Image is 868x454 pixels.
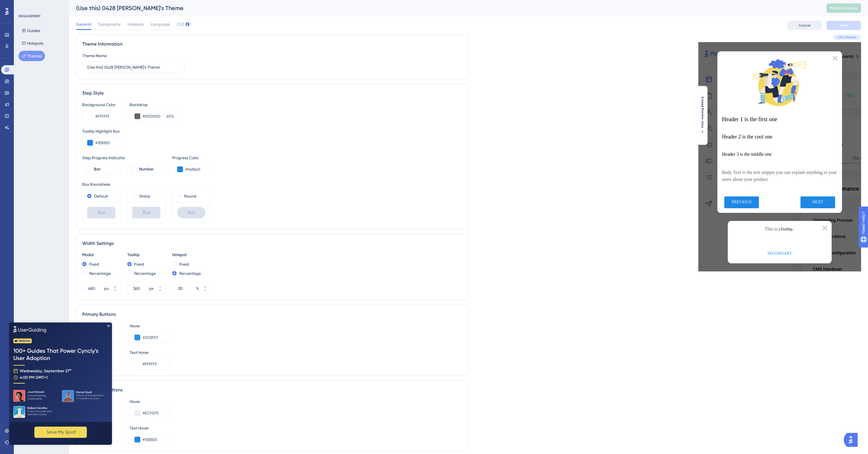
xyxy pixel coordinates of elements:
[18,51,45,61] button: Themes
[163,113,174,120] label: %
[177,207,205,218] div: Box
[184,193,196,200] label: Round
[127,252,165,258] div: Tooltip
[82,240,463,247] div: Width Settings
[700,97,705,128] span: Extend Preview Area
[751,54,809,111] img: Modal Media
[840,23,848,28] span: Save
[110,283,120,288] button: px
[732,226,827,233] p: This is a
[165,113,171,120] input: %
[89,261,99,268] label: Fixed
[826,21,861,30] button: Save
[155,283,165,288] button: px
[18,38,47,48] button: Hotspots
[82,90,463,97] div: Step Style
[110,288,120,294] button: px
[25,104,78,115] button: ✨ Save My Spot!✨
[722,134,837,140] h2: Header 2 is the cool one
[722,116,837,123] h1: Header 1 is the first one
[76,4,812,12] div: (Use this) 0428 [PERSON_NAME]'s Theme
[178,285,195,292] input: %
[76,21,91,28] span: General
[98,2,100,5] div: Close Preview
[172,252,210,258] div: Hotspot
[133,285,148,292] input: px
[82,41,463,48] div: Theme Information
[14,1,36,8] span: Need Help?
[722,151,837,158] h3: Header 3 is the middle one
[780,227,794,231] b: Tooltip.
[200,283,210,288] button: %
[139,193,150,200] label: Sharp
[172,154,213,161] div: Progress Color
[130,425,170,432] div: Text Hover
[82,387,463,393] div: Secondary Buttons
[82,311,463,318] div: Primary Buttons
[799,23,811,28] span: Cancel
[177,21,184,28] span: CSS
[82,101,123,108] div: Background Color
[787,21,822,30] button: Cancel
[179,270,201,277] label: Percentage
[87,64,180,70] input: Theme Name
[800,196,835,208] button: Next
[826,3,861,13] button: Publish Changes
[724,196,759,208] button: Previous
[82,252,120,258] div: Modal
[134,270,156,277] label: Percentage
[149,285,154,292] div: px
[82,154,165,161] div: Step Progress Indicator
[822,226,827,230] div: Close Preview
[151,21,170,28] span: Language
[98,21,121,28] span: Typography
[88,285,103,292] input: px
[179,261,189,268] label: Fixed
[830,6,858,10] span: Publish Changes
[833,56,837,61] div: Close Preview
[698,97,707,134] button: Extend Preview Area
[82,181,463,188] div: Box Roundness
[18,25,44,36] button: Guides
[128,21,144,28] span: Hotspots
[94,166,101,173] span: Bar
[130,322,170,329] div: Hover
[132,207,160,218] div: Box
[130,101,179,108] div: Backdrop
[762,248,797,259] button: SECONDARY
[89,270,111,277] label: Percentage
[130,349,170,356] div: Text Hover
[82,52,107,59] div: Theme Name
[94,193,108,200] label: Default
[130,398,170,405] div: Hover
[200,288,210,294] button: %
[196,285,199,292] div: %
[722,169,837,183] p: Body Text is the text snippet you can explain anything to your users about your product
[838,35,856,40] span: Live Preview
[139,166,154,173] span: Number
[844,431,861,449] iframe: UserGuiding AI Assistant Launcher
[155,288,165,294] button: px
[104,285,109,292] div: px
[87,207,115,218] div: Box
[18,14,40,18] div: ENGAGEMENT
[82,128,463,135] div: Tooltip Highlight Box
[134,261,144,268] label: Fixed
